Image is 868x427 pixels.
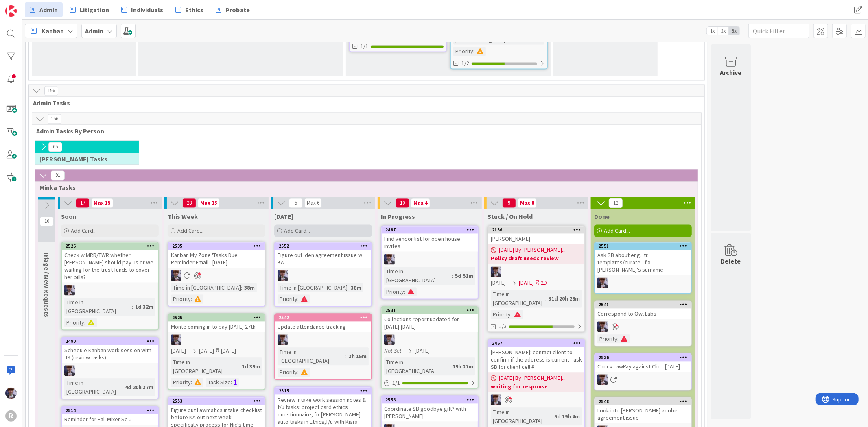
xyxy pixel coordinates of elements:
img: ML [491,394,501,405]
div: 2467[PERSON_NAME]: contact client to confirm if the address is current - ask SB for client cell # [488,340,584,372]
a: 2487Find vendor list for open house invitesMLTime in [GEOGRAPHIC_DATA]:5d 51mPriority: [381,225,479,299]
img: ML [64,285,75,295]
span: Add Card... [71,227,97,234]
div: 2536 [595,354,691,361]
div: 2552 [275,242,371,250]
img: ML [597,374,608,385]
div: Delete [721,256,741,266]
span: Soon [61,212,77,220]
a: Litigation [65,2,114,17]
div: 2156 [488,226,584,233]
span: : [191,378,192,387]
div: 1d 32m [133,302,155,311]
span: : [191,294,192,303]
div: 2525 [172,315,265,320]
span: : [238,362,240,371]
span: : [545,294,547,303]
div: Time in [GEOGRAPHIC_DATA] [384,357,449,375]
img: ML [491,266,501,277]
div: 2487Find vendor list for open house invites [382,226,478,251]
div: 2514Reminder for Fall Mixer Se 2 [62,407,158,425]
b: waiting for response [491,382,582,390]
div: R [5,410,17,422]
div: 2556Coordinate SB goodbye gift? with [PERSON_NAME] [382,396,478,421]
span: Stuck / On Hold [488,212,533,220]
div: ML [168,270,265,281]
div: Time in [GEOGRAPHIC_DATA] [491,290,545,307]
div: Coordinate SB goodbye gift? with [PERSON_NAME] [382,403,478,421]
div: ML [595,277,691,288]
span: 5 [289,198,303,208]
span: Add Card... [177,227,203,234]
div: Find vendor list for open house invites [382,233,478,251]
div: Max 6 [307,201,319,205]
span: 10 [40,216,54,226]
div: 38m [242,283,257,292]
span: [DATE] [415,346,430,355]
div: 2515 [275,387,371,394]
span: 1 / 1 [392,379,400,387]
div: 2551 [595,242,691,250]
span: : [84,318,85,327]
div: 2531 [382,307,478,314]
span: : [404,287,405,296]
span: 156 [44,86,58,96]
img: ML [597,277,608,288]
span: 12 [609,198,623,208]
span: In Progress [381,212,415,220]
span: : [122,383,123,392]
a: 2542Update attendance trackingMLTime in [GEOGRAPHIC_DATA]:3h 15mPriority: [274,313,372,380]
span: [DATE] [171,346,186,355]
input: Quick Filter... [748,24,809,38]
div: Time in [GEOGRAPHIC_DATA] [171,283,241,292]
img: ML [278,334,288,345]
span: : [231,378,232,387]
div: Time in [GEOGRAPHIC_DATA] [64,378,122,396]
span: 65 [48,142,62,152]
div: 2487 [382,226,478,233]
span: : [241,283,242,292]
div: 2535 [168,242,265,250]
div: 2548 [595,398,691,405]
div: ML [62,285,158,295]
div: 2535 [172,243,265,249]
span: Support [17,1,37,11]
span: Done [594,212,610,220]
div: 2553 [172,398,265,404]
img: ML [64,365,75,376]
div: Collections report updated for [DATE]-[DATE] [382,314,478,332]
div: Max 15 [200,201,217,205]
div: Time in [GEOGRAPHIC_DATA] [278,347,345,365]
div: 2490 [62,338,158,345]
span: This Week [168,212,198,220]
span: 10 [396,198,409,208]
div: 2467 [492,340,584,346]
img: ML [597,321,608,332]
div: 2467 [488,340,584,347]
div: 1d 39m [240,362,262,371]
div: ML [595,374,691,385]
img: ML [5,388,17,399]
div: 4d 20h 37m [123,383,155,392]
div: 2552 [279,243,371,249]
span: 2x [718,27,729,35]
div: ML [595,321,691,332]
div: 2490Schedule Kanban work session with JS (review tasks) [62,338,158,363]
div: 2542 [275,314,371,321]
i: Not Set [384,347,402,354]
div: 2525Monte coming in to pay [DATE] 27th [168,314,265,332]
div: 2515Review Intake work session notes & f/u tasks: project card:ethics questionnaire, fix [PERSON_... [275,387,371,427]
div: Update attendance tracking [275,321,371,332]
div: Max 8 [520,201,534,205]
span: : [551,412,552,421]
div: Task Size [206,378,231,387]
div: ML [488,266,584,277]
div: Review Intake work session notes & f/u tasks: project card:ethics questionnaire, fix [PERSON_NAME... [275,394,371,427]
div: ML [168,334,265,345]
div: 2526 [66,243,158,249]
span: Minka Tasks [39,183,688,192]
a: 2536Check LawPay against Clio - [DATE]ML [594,353,692,390]
a: 2490Schedule Kanban work session with JS (review tasks)MLTime in [GEOGRAPHIC_DATA]:4d 20h 37m [61,337,159,399]
span: Today [274,212,293,220]
div: Priority [491,310,511,319]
